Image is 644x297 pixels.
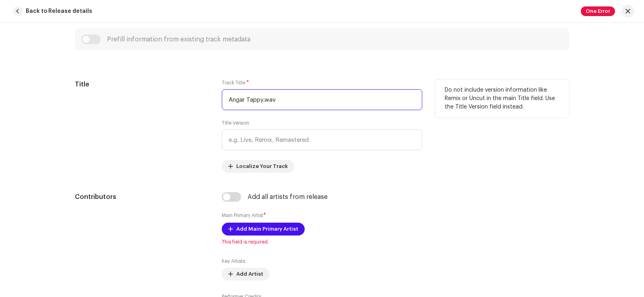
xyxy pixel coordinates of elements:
[222,120,249,126] label: Title Version
[222,258,245,264] label: Key Artists
[222,213,263,218] small: Main Primary Artist
[222,129,422,150] input: e.g. Live, Remix, Remastered
[222,80,249,86] label: Track Title
[222,239,422,245] span: This field is required.
[236,158,288,174] span: Localize Your Track
[75,80,209,89] h5: Title
[248,194,328,200] div: Add all artists from release
[445,86,559,111] p: Do not include version information like Remix or Uncut in the main Title field. Use the Title Ver...
[222,160,294,173] button: Localize Your Track
[222,223,305,236] button: Add Main Primary Artist
[236,221,298,237] span: Add Main Primary Artist
[222,89,422,110] input: Enter the name of the track
[236,266,263,282] span: Add Artist
[222,268,270,281] button: Add Artist
[75,192,209,202] h5: Contributors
